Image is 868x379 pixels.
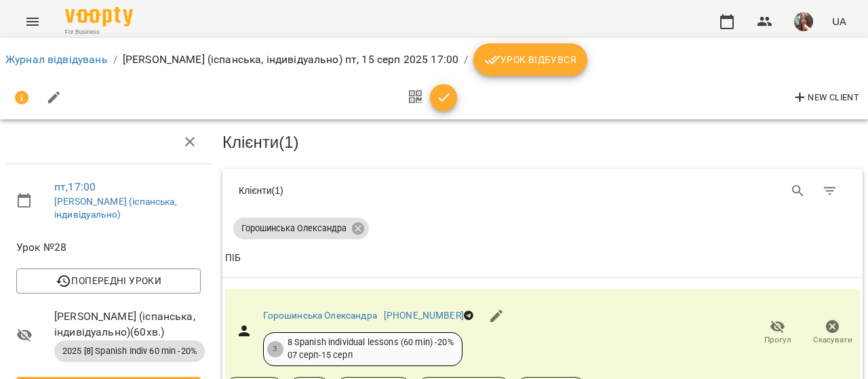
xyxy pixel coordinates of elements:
span: ПІБ [225,250,860,266]
span: Урок №28 [16,239,201,256]
img: Voopty Logo [65,7,133,26]
span: Попередні уроки [27,273,190,289]
button: Фільтр [814,175,846,207]
span: Прогул [764,334,791,346]
button: New Client [789,87,863,108]
button: Скасувати [805,314,860,352]
span: Урок відбувся [484,52,576,68]
a: пт , 17:00 [54,180,96,193]
button: Попередні уроки [16,268,201,293]
div: Горошинська Олександра [233,218,369,239]
div: Sort [225,250,241,266]
div: 8 Spanish individual lessons (60 min) -20% 07 серп - 15 серп [288,336,454,361]
a: [PHONE_NUMBER] [384,310,464,321]
img: 0ee1f4be303f1316836009b6ba17c5c5.jpeg [794,12,813,31]
button: Search [782,175,814,207]
span: [PERSON_NAME] (іспанська, індивідуально) ( 60 хв. ) [54,308,201,340]
a: Журнал відвідувань [5,53,108,66]
button: Прогул [750,314,805,352]
span: New Client [792,89,859,106]
div: Клієнти ( 1 ) [239,184,532,197]
button: UA [827,9,852,34]
nav: breadcrumb [5,43,863,76]
button: Menu [16,5,49,38]
div: 3 [267,341,283,357]
span: 2025 [8] Spanish Indiv 60 min -20% [54,345,205,357]
div: Table Toolbar [222,169,863,212]
a: Горошинська Олександра [263,310,377,321]
li: / [113,52,117,68]
span: Скасувати [813,334,852,346]
h3: Клієнти ( 1 ) [222,134,863,151]
a: [PERSON_NAME] (іспанська, індивідуально) [54,196,177,220]
span: UA [832,14,846,28]
li: / [464,52,468,68]
p: [PERSON_NAME] (іспанська, індивідуально) пт, 15 серп 2025 17:00 [123,52,458,68]
button: Урок відбувся [473,43,587,76]
span: Горошинська Олександра [233,222,355,235]
div: ПІБ [225,250,241,266]
span: For Business [65,28,133,37]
